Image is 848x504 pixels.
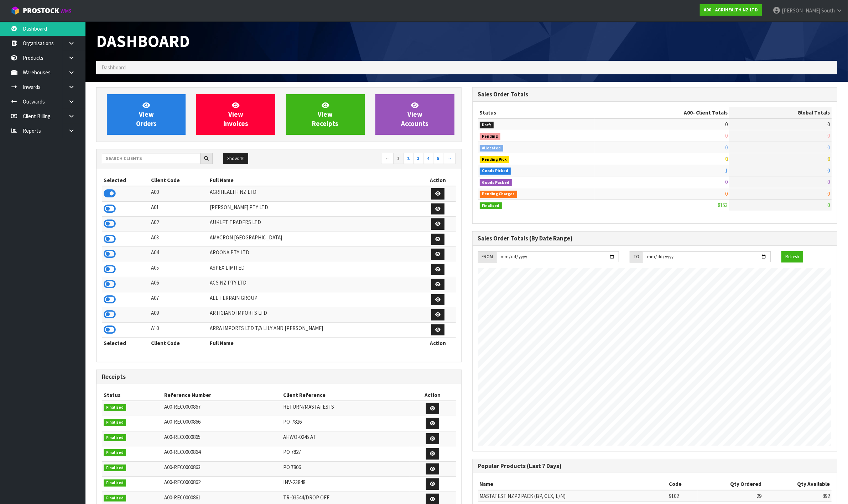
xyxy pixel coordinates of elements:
[104,479,126,487] span: Finalised
[312,101,338,128] span: View Receipts
[104,495,126,502] span: Finalised
[827,167,830,174] span: 0
[208,307,420,323] td: ARTIGIANO IMPORTS LTD
[104,465,126,472] span: Finalised
[763,478,832,490] th: Qty Available
[478,91,832,98] h3: Sales Order Totals
[208,175,420,186] th: Full Name
[698,478,763,490] th: Qty Ordered
[480,202,502,209] span: Finalised
[381,153,394,164] a: ←
[478,463,832,469] h3: Popular Products (Last 7 Days)
[107,94,186,135] a: ViewOrders
[478,478,667,490] th: Name
[684,109,693,116] span: A00
[827,132,830,139] span: 0
[284,153,456,165] nav: Page navigation
[102,373,456,380] h3: Receipts
[443,153,456,164] a: →
[827,144,830,151] span: 0
[718,202,728,208] span: 8153
[725,121,728,128] span: 0
[821,7,835,14] span: South
[478,490,667,502] td: MASTATEST NZP2 PACK (BP, CLX, L/N)
[196,94,275,135] a: ViewInvoices
[283,479,305,486] span: INV-23848
[283,403,334,410] span: RETURN/MASTATESTS
[149,277,208,292] td: A06
[149,292,208,307] td: A07
[164,494,201,501] span: A00-REC0000861
[149,247,208,262] td: A04
[164,449,201,455] span: A00-REC0000864
[104,434,126,441] span: Finalised
[104,449,126,456] span: Finalised
[729,107,832,118] th: Global Totals
[208,232,420,247] td: AMACRON [GEOGRAPHIC_DATA]
[11,6,20,15] img: cube-alt.png
[698,490,763,502] td: 29
[480,179,512,186] span: Goods Packed
[164,479,201,486] span: A00-REC0000862
[164,403,201,410] span: A00-REC0000867
[149,217,208,232] td: A02
[208,292,420,307] td: ALL TERRAIN GROUP
[283,418,302,425] span: PO-7826
[102,64,126,71] span: Dashboard
[393,153,404,164] a: 1
[725,190,728,197] span: 0
[149,175,208,186] th: Client Code
[630,251,643,262] div: TO
[595,107,729,118] th: - Client Totals
[375,94,454,135] a: ViewAccounts
[149,232,208,247] td: A03
[102,338,149,349] th: Selected
[420,175,456,186] th: Action
[149,322,208,338] td: A10
[410,389,456,401] th: Action
[283,494,329,501] span: TR-03544/DROP OFF
[149,307,208,323] td: A09
[725,167,728,174] span: 1
[478,107,595,118] th: Status
[136,101,157,128] span: View Orders
[827,179,830,185] span: 0
[827,190,830,197] span: 0
[104,404,126,411] span: Finalised
[433,153,443,164] a: 5
[401,101,428,128] span: View Accounts
[480,168,511,175] span: Goods Picked
[164,418,201,425] span: A00-REC0000866
[480,156,510,163] span: Pending Pick
[162,389,281,401] th: Reference Number
[149,262,208,277] td: A05
[283,449,301,455] span: PO 7827
[704,7,758,13] strong: A00 - AGRIHEALTH NZ LTD
[23,6,59,15] span: ProStock
[725,132,728,139] span: 0
[96,31,190,52] span: Dashboard
[763,490,832,502] td: 892
[208,201,420,217] td: [PERSON_NAME] PTY LTD
[827,202,830,208] span: 0
[281,389,410,401] th: Client Reference
[61,8,72,15] small: WMS
[480,191,517,198] span: Pending Charges
[827,121,830,128] span: 0
[223,153,248,164] button: Show: 10
[725,155,728,162] span: 0
[208,322,420,338] td: ARRA IMPORTS LTD T/A LILY AND [PERSON_NAME]
[480,145,504,152] span: Allocated
[208,277,420,292] td: ACS NZ PTY LTD
[208,186,420,201] td: AGRIHEALTH NZ LTD
[283,464,301,471] span: PO 7806
[725,179,728,185] span: 0
[164,434,201,440] span: A00-REC0000865
[423,153,433,164] a: 4
[667,490,698,502] td: 9102
[102,153,201,164] input: Search clients
[104,419,126,426] span: Finalised
[827,155,830,162] span: 0
[223,101,248,128] span: View Invoices
[102,389,162,401] th: Status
